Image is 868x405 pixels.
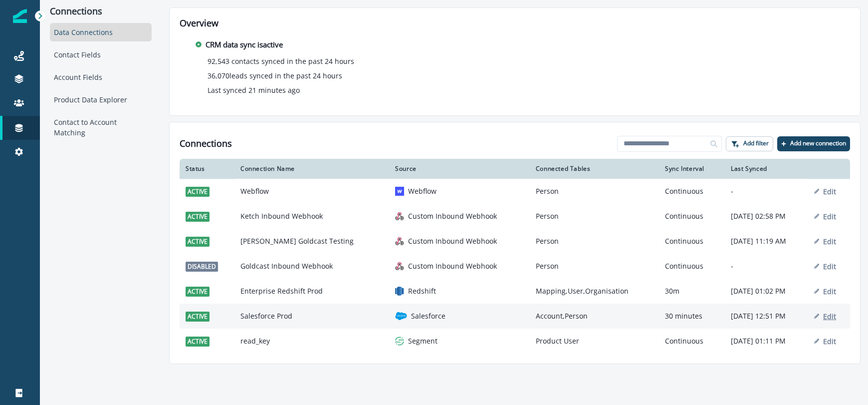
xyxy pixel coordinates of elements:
[659,179,725,204] td: Continuous
[50,90,152,109] div: Product Data Explorer
[50,113,152,142] div: Contact to Account Matching
[530,279,659,304] td: Mapping,User,Organisation
[659,229,725,254] td: Continuous
[180,18,850,29] h2: Overview
[13,9,27,23] img: Inflection
[186,212,210,222] span: active
[395,187,404,196] img: webflow
[50,23,152,41] div: Data Connections
[731,311,802,321] p: [DATE] 12:51 PM
[726,136,773,151] button: Add filter
[208,70,342,81] p: 36,070 leads synced in the past 24 hours
[731,336,802,346] p: [DATE] 01:11 PM
[208,85,300,95] p: Last synced 21 minutes ago
[395,287,404,296] img: redshift
[814,312,836,321] button: Edit
[814,212,836,221] button: Edit
[731,165,802,173] div: Last Synced
[814,287,836,296] button: Edit
[395,237,404,246] img: generic inbound webhook
[659,304,725,329] td: 30 minutes
[234,329,389,354] td: read_key
[530,229,659,254] td: Person
[411,311,445,321] p: Salesforce
[395,310,407,322] img: salesforce
[395,212,404,221] img: generic inbound webhook
[180,254,850,279] a: disabledGoldcast Inbound Webhookgeneric inbound webhookCustom Inbound WebhookPersonContinuous-Edit
[665,165,719,173] div: Sync Interval
[530,179,659,204] td: Person
[823,287,836,296] p: Edit
[814,262,836,271] button: Edit
[659,254,725,279] td: Continuous
[50,6,152,17] p: Connections
[234,304,389,329] td: Salesforce Prod
[408,236,497,246] p: Custom Inbound Webhook
[206,39,283,50] p: CRM data sync is active
[823,262,836,271] p: Edit
[240,165,383,173] div: Connection Name
[814,237,836,246] button: Edit
[186,287,210,297] span: active
[814,187,836,196] button: Edit
[234,204,389,229] td: Ketch Inbound Webhook
[823,337,836,346] p: Edit
[408,261,497,271] p: Custom Inbound Webhook
[777,136,850,151] button: Add new connection
[408,186,436,196] p: Webflow
[50,68,152,86] div: Account Fields
[186,187,210,197] span: active
[234,254,389,279] td: Goldcast Inbound Webhook
[180,304,850,329] a: activeSalesforce ProdsalesforceSalesforceAccount,Person30 minutes[DATE] 12:51 PMEdit
[823,312,836,321] p: Edit
[234,229,389,254] td: [PERSON_NAME] Goldcast Testing
[395,165,524,173] div: Source
[790,140,846,147] p: Add new connection
[814,337,836,346] button: Edit
[743,140,769,147] p: Add filter
[186,262,218,272] span: disabled
[530,329,659,354] td: Product User
[180,138,232,149] h1: Connections
[530,204,659,229] td: Person
[536,165,653,173] div: Connected Tables
[408,286,436,296] p: Redshift
[530,304,659,329] td: Account,Person
[408,211,497,221] p: Custom Inbound Webhook
[180,229,850,254] a: active[PERSON_NAME] Goldcast Testinggeneric inbound webhookCustom Inbound WebhookPersonContinuous...
[395,337,404,346] img: segment
[530,254,659,279] td: Person
[186,165,228,173] div: Status
[186,312,210,322] span: active
[180,179,850,204] a: activeWebflowwebflowWebflowPersonContinuous-Edit
[659,329,725,354] td: Continuous
[659,279,725,304] td: 30m
[186,337,210,347] span: active
[234,179,389,204] td: Webflow
[395,262,404,271] img: generic inbound webhook
[180,329,850,354] a: activeread_keysegmentSegmentProduct UserContinuous[DATE] 01:11 PMEdit
[234,279,389,304] td: Enterprise Redshift Prod
[731,236,802,246] p: [DATE] 11:19 AM
[208,56,354,66] p: 92,543 contacts synced in the past 24 hours
[731,211,802,221] p: [DATE] 02:58 PM
[731,261,802,271] p: -
[186,237,210,247] span: active
[731,186,802,196] p: -
[180,279,850,304] a: activeEnterprise Redshift ProdredshiftRedshiftMapping,User,Organisation30m[DATE] 01:02 PMEdit
[823,212,836,221] p: Edit
[823,187,836,196] p: Edit
[731,286,802,296] p: [DATE] 01:02 PM
[823,237,836,246] p: Edit
[408,336,437,346] p: Segment
[50,45,152,64] div: Contact Fields
[180,204,850,229] a: activeKetch Inbound Webhookgeneric inbound webhookCustom Inbound WebhookPersonContinuous[DATE] 02...
[659,204,725,229] td: Continuous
